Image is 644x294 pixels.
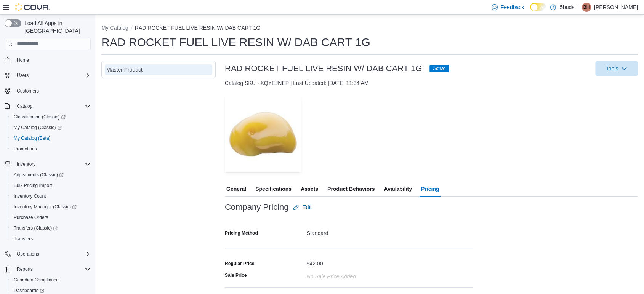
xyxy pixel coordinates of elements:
a: Home [14,56,32,65]
button: Customers [2,85,94,96]
button: Bulk Pricing Import [8,180,94,191]
span: Customers [14,86,91,96]
span: Users [14,71,91,80]
a: Canadian Compliance [11,275,62,284]
span: Feedback [501,3,524,11]
button: Reports [2,264,94,275]
span: Transfers [11,234,91,243]
span: Inventory Manager (Classic) [14,204,77,210]
span: Inventory Count [11,192,91,201]
span: Users [17,72,29,78]
span: My Catalog (Beta) [11,134,91,143]
button: Reports [14,265,36,274]
a: Purchase Orders [11,213,51,222]
button: Users [2,70,94,81]
label: Sale Price [225,272,247,278]
a: Adjustments (Classic) [11,170,67,179]
a: Inventory Count [11,192,49,201]
span: General [226,181,246,197]
button: Transfers [8,233,94,244]
span: Catalog [17,103,32,109]
span: Classification (Classic) [11,112,91,121]
a: Inventory Manager (Classic) [8,201,94,212]
span: My Catalog (Classic) [11,123,91,132]
a: Transfers (Classic) [8,223,94,233]
span: Promotions [14,146,37,152]
button: Inventory [2,159,94,169]
button: Users [14,71,32,80]
a: Promotions [11,144,40,153]
span: Transfers [14,236,33,242]
span: Classification (Classic) [14,114,66,120]
div: Standard [307,227,473,236]
span: Home [14,55,91,65]
span: Inventory [14,160,91,169]
div: $42.00 [307,257,323,267]
span: Purchase Orders [14,214,48,220]
button: Catalog [14,102,35,111]
span: Active [429,65,449,72]
a: My Catalog (Classic) [8,122,94,133]
a: Transfers (Classic) [11,224,61,233]
a: Bulk Pricing Import [11,181,55,190]
span: Pricing [421,181,439,197]
span: Dashboards [14,288,44,294]
span: Active [433,65,445,72]
a: Classification (Classic) [11,112,69,121]
span: Inventory Manager (Classic) [11,202,91,211]
span: Assets [301,181,318,197]
h3: RAD ROCKET FUEL LIVE RESIN W/ DAB CART 1G [225,64,422,73]
button: Canadian Compliance [8,275,94,285]
nav: An example of EuiBreadcrumbs [101,24,638,33]
button: Inventory [14,160,38,169]
span: Promotions [11,144,91,153]
img: Cova [15,3,50,11]
div: No Sale Price added [307,270,356,280]
label: Pricing Method [225,230,258,236]
span: Transfers (Classic) [11,224,91,233]
button: My Catalog [101,25,128,31]
span: Operations [14,249,91,259]
span: Canadian Compliance [11,275,91,284]
span: Adjustments (Classic) [11,170,91,179]
span: Tools [606,65,618,72]
a: Inventory Manager (Classic) [11,202,80,211]
button: RAD ROCKET FUEL LIVE RESIN W/ DAB CART 1G [135,25,260,31]
p: | [577,3,579,12]
span: Transfers (Classic) [14,225,58,231]
h1: RAD ROCKET FUEL LIVE RESIN W/ DAB CART 1G [101,35,370,50]
div: Regular Price [225,260,254,267]
h3: Company Pricing [225,203,288,212]
button: Purchase Orders [8,212,94,223]
div: Catalog SKU - XQYEJNEP | Last Updated: [DATE] 11:34 AM [225,79,638,87]
button: Catalog [2,101,94,112]
div: Brittany Harpestad [582,3,591,12]
span: Availability [384,181,412,197]
span: Home [17,57,29,63]
img: Image for RAD ROCKET FUEL LIVE RESIN W/ DAB CART 1G [225,96,301,172]
span: Reports [17,266,33,272]
a: My Catalog (Classic) [11,123,65,132]
span: Specifications [255,181,292,197]
span: Operations [17,251,39,257]
button: Tools [595,61,638,76]
button: My Catalog (Beta) [8,133,94,144]
a: Adjustments (Classic) [8,169,94,180]
span: Bulk Pricing Import [14,182,52,189]
span: Canadian Compliance [14,277,59,283]
button: Operations [2,249,94,259]
span: Catalog [14,102,91,111]
button: Edit [290,200,314,215]
div: Master Product [106,66,211,73]
span: Adjustments (Classic) [14,172,64,178]
span: Product Behaviors [327,181,375,197]
a: My Catalog (Beta) [11,134,54,143]
span: Edit [302,203,311,211]
span: Bulk Pricing Import [11,181,91,190]
a: Customers [14,86,42,96]
span: My Catalog (Classic) [14,125,62,131]
input: Dark Mode [530,3,546,11]
span: Inventory Count [14,193,46,199]
span: Inventory [17,161,35,167]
